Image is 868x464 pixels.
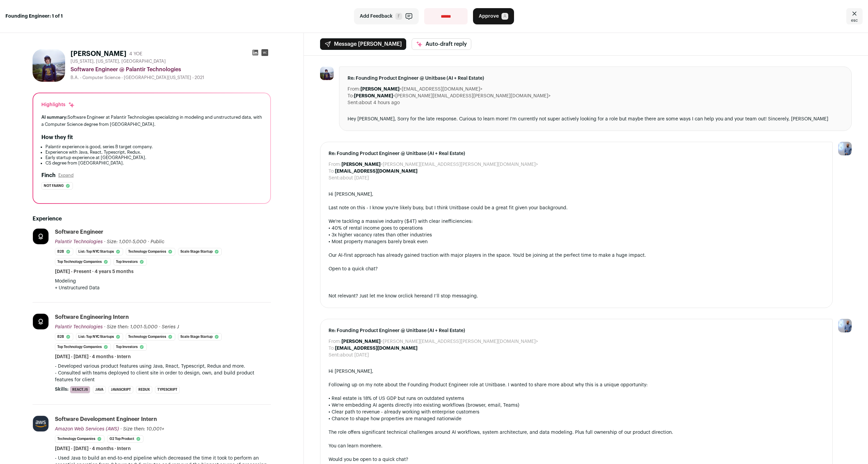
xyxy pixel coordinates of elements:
span: Skills: [55,386,68,393]
li: Experience with Java, React, Typescript, Redux. [45,150,262,155]
span: Palantir Technologies [55,325,103,329]
dt: Sent: [329,352,340,359]
span: Re: Founding Product Engineer @ Unitbase (AI + Real Estate) [329,150,824,157]
span: esc [851,18,858,23]
dt: From: [348,86,360,93]
dd: <[EMAIL_ADDRESS][DOMAIN_NAME]> [360,86,482,93]
li: TypeScript [155,386,180,393]
span: Re: Founding Product Engineer @ Unitbase (AI + Real Estate) [348,75,843,82]
div: Highlights [41,101,75,108]
dt: From: [329,338,341,345]
p: - Developed various product features using Java, React, Typescript, Redux and more. [55,363,271,370]
div: • Most property managers barely break even [329,238,824,245]
span: [DATE] - [DATE] · 4 months · Intern [55,445,131,452]
a: Close [846,8,863,24]
li: List: Top NYC Startups [76,333,123,341]
dt: Sent: [348,99,359,106]
dt: To: [329,168,335,175]
h1: [PERSON_NAME] [71,49,126,59]
strong: Founding Engineer: 1 of 1 [5,13,63,20]
div: Open to a quick chat? [329,266,824,272]
div: Hi [PERSON_NAME], [329,191,824,198]
img: a11044fc5a73db7429cab08e8b8ffdb841ee144be2dff187cdde6ecf1061de85.jpg [33,416,48,431]
dd: <[PERSON_NAME][EMAIL_ADDRESS][PERSON_NAME][DOMAIN_NAME]> [341,338,538,345]
span: · [148,238,149,245]
span: [US_STATE], [US_STATE], [GEOGRAPHIC_DATA] [71,59,166,64]
b: [PERSON_NAME] [360,87,399,92]
div: • We're embedding AI agents directly into existing workflows (browser, email, Teams) [329,402,824,409]
li: B2B [55,248,73,255]
span: · Size: 1,001-5,000 [104,239,146,244]
span: [DATE] - [DATE] · 4 months · Intern [55,353,131,360]
li: Technology Companies [55,435,104,443]
span: Public [151,239,164,244]
li: JavaScript [108,386,133,393]
img: 865387c7bd1b27100ea62cce403372fac4144c9c4564477b0c14cdb6c649e30a [33,49,65,82]
li: Top Technology Companies [55,258,111,266]
span: AI summary: [41,115,67,119]
dt: To: [348,93,354,99]
span: Add Feedback [360,13,393,20]
a: click here [402,294,424,298]
img: 97332-medium_jpg [838,142,852,155]
dd: about [DATE] [340,352,369,359]
img: 79a74b7fdb83fad1868aef8a89a367e344546ea0480d901c6b3a81135cf7604f.jpg [33,314,48,329]
img: 97332-medium_jpg [838,319,852,332]
span: [DATE] - Present · 4 years 5 months [55,268,134,275]
li: Top Investors [114,258,147,266]
li: Scale Stage Startup [178,248,222,255]
li: React.js [70,386,90,393]
div: Software Engineer [55,228,103,236]
h2: Experience [33,215,271,223]
span: Re: Founding Product Engineer @ Unitbase (AI + Real Estate) [329,327,824,334]
dd: <[PERSON_NAME][EMAIL_ADDRESS][PERSON_NAME][DOMAIN_NAME]> [341,161,538,168]
li: Java [93,386,106,393]
button: Approve A [473,8,514,24]
dd: about 4 hours ago [359,99,400,106]
img: 865387c7bd1b27100ea62cce403372fac4144c9c4564477b0c14cdb6c649e30a [320,66,334,80]
p: - Consulted with teams deployed to client site in order to design, own, and build product feature... [55,370,271,383]
div: Software Engineer @ Palantir Technologies [71,65,271,74]
div: • Real estate is 18% of US GDP but runs on outdated systems [329,395,824,402]
p: Modeling + Unstructured Data [55,278,271,291]
div: Last note on this - I know you're likely busy, but I think Unitbase could be a great fit given yo... [329,205,824,211]
button: Message [PERSON_NAME] [320,38,406,50]
b: [EMAIL_ADDRESS][DOMAIN_NAME] [335,346,417,351]
div: • Clear path to revenue - already working with enterprise customers [329,409,824,415]
b: [EMAIL_ADDRESS][DOMAIN_NAME] [335,169,417,174]
button: Expand [58,173,74,178]
h2: How they fit [41,133,73,141]
div: Not relevant? Just let me know or and I’ll stop messaging. [329,293,824,299]
li: Redux [136,386,152,393]
div: Hi [PERSON_NAME], [329,368,824,375]
div: • Chance to shape how properties are managed nationwide [329,415,824,422]
div: Software Development Engineer Intern [55,415,157,423]
span: A [501,13,508,20]
li: List: Top NYC Startups [76,248,123,255]
li: CS degree from [GEOGRAPHIC_DATA]. [45,160,262,166]
b: [PERSON_NAME] [341,339,380,344]
dt: Sent: [329,175,340,181]
div: We're tackling a massive industry ($4T) with clear inefficiencies: [329,218,824,225]
div: Hey [PERSON_NAME], Sorry for the late response. Curious to learn more! I'm currently not super ac... [348,116,843,122]
div: Following up on my note about the Founding Product Engineer role at Unitbase. I wanted to share m... [329,382,824,388]
li: Technology Companies [126,248,175,255]
div: Software Engineering Intern [55,313,129,321]
div: You can learn more . [329,443,824,449]
li: Top Technology Companies [55,343,111,351]
h2: Finch [41,171,56,179]
dd: about [DATE] [340,175,369,181]
span: Series J [162,325,179,329]
b: [PERSON_NAME] [341,162,380,167]
dt: From: [329,161,341,168]
b: [PERSON_NAME] [354,94,393,98]
li: Top Investors [114,343,147,351]
button: Add Feedback F [354,8,419,24]
button: Auto-draft reply [412,38,471,50]
img: 79a74b7fdb83fad1868aef8a89a367e344546ea0480d901c6b3a81135cf7604f.jpg [33,229,48,244]
div: • 40% of rental income goes to operations [329,225,824,232]
span: · Size then: 1,001-5,000 [104,325,158,329]
li: B2B [55,333,73,341]
div: Our AI-first approach has already gained traction with major players in the space. You'd be joini... [329,252,824,259]
dd: <[PERSON_NAME][EMAIL_ADDRESS][PERSON_NAME][DOMAIN_NAME]> [354,93,551,99]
